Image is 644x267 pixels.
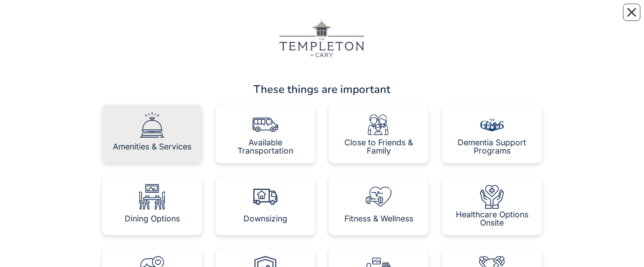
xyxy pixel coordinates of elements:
[125,215,180,223] div: Dining Options
[139,112,165,138] img: e9ed3986-eb0d-41d4-b8d2-b3acdf6205e6.svg
[139,184,165,210] img: e06dd1cf-db92-4a5a-9a82-d32838494274.svg
[253,112,278,138] img: f7d57745-4205-4827-9e84-6d123d1e8f16.svg
[336,139,421,154] div: Close to Friends & Family
[366,112,391,138] img: f3b7bf2b-c2e7-42d1-ad1f-b92a0dccffeb.svg
[449,211,534,226] div: Healthcare Options Onsite
[366,184,391,210] img: 01d99a8a-21c1-424c-a3ea-96ba9f05bb19.svg
[344,215,413,223] div: Fitness & Wellness
[113,143,191,151] div: Amenities & Services
[623,4,640,21] button: Close
[479,184,505,210] img: de8fb8b6-c609-4074-859f-0b0add58ff45.svg
[449,139,534,154] div: Dementia Support Programs
[479,112,505,138] img: ae6a5b38-1cb6-4a2d-8f46-1bb0676876b4.svg
[243,215,287,223] div: Downsizing
[253,184,278,210] img: c61ebe64-2ce0-4be9-b2dc-47f3ca8ab71f.svg
[223,139,308,154] div: Available Transportation
[276,16,368,60] img: f094fa49-d2ca-41db-ad10-4dca308fcee3.jpg
[102,81,542,98] div: These things are important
